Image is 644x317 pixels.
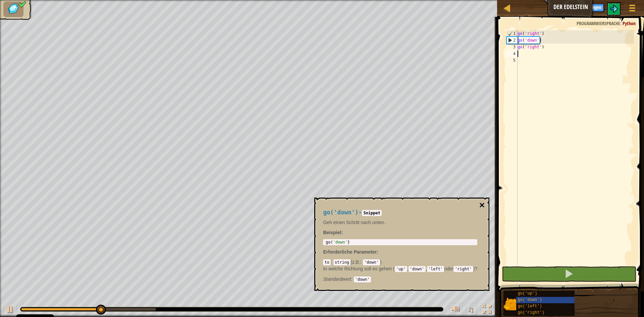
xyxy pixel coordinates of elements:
p: Geh einen Schritt nach unten. [323,219,477,226]
span: go('right') [518,310,544,315]
code: 'down' [354,276,371,282]
button: Umschalttaste+Eingabetaste: Starte aktuellen Code. [502,266,636,282]
button: $t('play_level.next_level') [607,2,621,16]
h4: - [323,209,477,216]
div: ( ) [323,259,477,282]
button: Lautstärke anpassen [449,303,463,317]
span: go('down') [323,209,358,216]
div: 5 [506,57,518,64]
span: : [360,259,363,265]
code: string [333,259,351,265]
button: Neuen Account anlegen [558,4,604,12]
code: to [323,259,330,265]
span: : [620,20,623,27]
div: 4 [506,50,518,57]
code: 'down' [363,259,380,265]
span: Standardwert [323,276,351,282]
span: Python [623,20,636,27]
li: Sammle die Edelsteine. [3,2,23,17]
span: Beispiel [323,230,341,235]
span: : [331,259,333,265]
div: 3 [506,44,518,50]
span: go('down') [518,298,542,302]
code: 'right' [453,266,473,272]
code: 'down' [409,266,426,272]
img: portrait.png [503,298,516,310]
button: Menü anzeigen [624,1,641,17]
button: × [479,201,485,210]
span: ♫ [467,304,474,314]
code: Snippet [362,210,382,216]
div: 1 [507,30,518,37]
span: go('up') [518,291,537,296]
div: 2 [507,37,518,44]
span: : [351,276,354,282]
code: 'left' [427,266,444,272]
span: Programmiersprache [577,20,620,27]
code: 'up' [395,266,407,272]
span: z.B. [352,259,360,265]
span: go('left') [518,304,542,309]
strong: : [323,230,342,235]
span: : [377,249,378,255]
button: Ctrl + P: Play [3,303,17,317]
p: In welche Richtung soll es gehen ( , , oder )? [323,265,477,272]
span: Erforderliche Parameter [323,249,377,255]
button: Fullscreen umschalten [480,303,494,317]
button: ♫ [466,303,477,317]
